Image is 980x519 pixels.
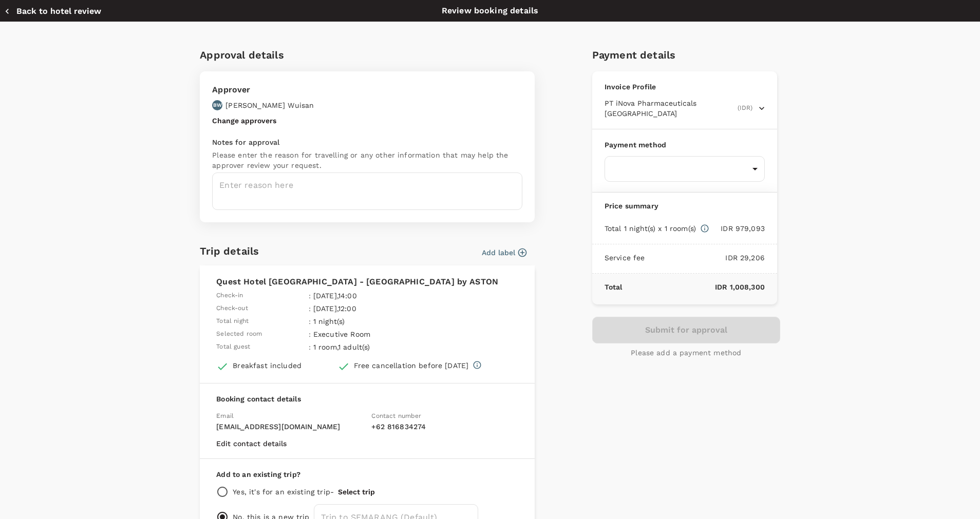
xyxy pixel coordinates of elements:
p: Add to an existing trip? [216,469,518,479]
p: Please enter the reason for travelling or any other information that may help the approver review... [212,150,522,170]
p: [DATE] , 14:00 [313,291,425,301]
button: Back to hotel review [4,6,101,16]
p: Quest Hotel [GEOGRAPHIC_DATA] - [GEOGRAPHIC_DATA] by ASTON [216,276,518,288]
h6: Trip details [200,243,259,259]
svg: Full refund before 2025-10-16 23:59 Cancelation after 2025-10-16 23:59, cancelation fee of IDR 96... [473,360,482,370]
span: Selected room [216,329,262,339]
p: IDR 1,008,300 [623,282,765,292]
span: Total night [216,316,249,326]
p: Approver [212,84,314,96]
button: Edit contact details [216,439,287,448]
span: : [309,303,311,314]
button: Select trip [338,488,375,496]
span: : [309,316,311,326]
div: ​ [605,156,765,182]
p: BW [213,102,222,109]
span: (IDR) [738,103,752,113]
p: Total [605,282,623,292]
span: Check-in [216,291,243,301]
p: [PERSON_NAME] Wuisan [225,100,314,110]
span: Email [216,412,234,419]
span: : [309,342,311,352]
p: [DATE] , 12:00 [313,303,425,314]
span: Check-out [216,303,248,314]
span: Contact number [371,412,421,419]
p: Booking contact details [216,394,518,404]
span: PT iNova Pharmaceuticals [GEOGRAPHIC_DATA] [605,98,736,119]
p: Review booking details [442,5,538,17]
table: simple table [216,288,428,352]
span: : [309,291,311,301]
h6: Payment details [592,47,780,63]
p: Executive Room [313,329,425,339]
h6: Approval details [200,47,535,63]
p: Service fee [605,253,645,263]
p: IDR 29,206 [645,253,765,263]
p: Total 1 night(s) x 1 room(s) [605,223,696,234]
div: Free cancellation before [DATE] [354,360,469,371]
button: Add label [482,247,526,258]
button: Change approvers [212,117,276,125]
p: 1 room , 1 adult(s) [313,342,425,352]
span: Total guest [216,342,250,352]
p: Yes, it's for an existing trip - [233,487,334,497]
p: + 62 816834274 [371,421,518,432]
div: Breakfast included [233,360,301,371]
p: Please add a payment method [631,348,741,358]
p: Price summary [605,201,765,211]
p: IDR 979,093 [709,223,765,234]
button: PT iNova Pharmaceuticals [GEOGRAPHIC_DATA](IDR) [605,98,765,119]
p: Invoice Profile [605,82,765,92]
p: Payment method [605,140,765,150]
p: 1 night(s) [313,316,425,326]
span: : [309,329,311,339]
p: [EMAIL_ADDRESS][DOMAIN_NAME] [216,421,363,432]
p: Notes for approval [212,137,522,147]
